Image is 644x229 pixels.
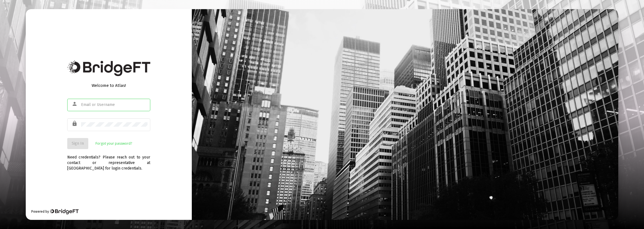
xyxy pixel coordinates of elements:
img: Bridge Financial Technology Logo [67,60,150,76]
mat-icon: lock [72,120,78,127]
a: Forgot your password? [95,141,132,146]
span: Sign In [72,141,84,146]
button: Sign In [67,138,88,149]
mat-icon: person [72,101,78,107]
div: Welcome to Atlas! [67,83,150,88]
img: Bridge Financial Technology Logo [50,209,79,214]
div: Need credentials? Please reach out to your contact or representative at [GEOGRAPHIC_DATA] for log... [67,149,150,171]
input: Email or Username [81,103,148,107]
div: Powered by [31,209,79,214]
